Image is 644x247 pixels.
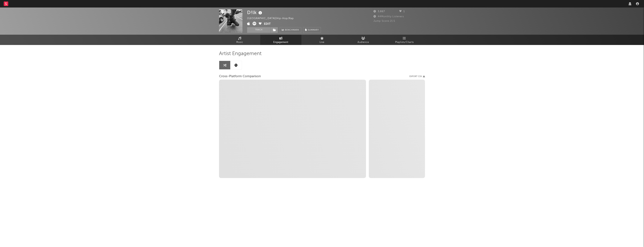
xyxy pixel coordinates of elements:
[247,9,263,16] div: D!lk
[236,40,243,45] span: Music
[219,35,260,45] a: Music
[280,27,301,33] a: Benchmark
[399,10,405,13] span: 1
[373,10,385,13] span: 3,867
[373,15,404,18] span: 44 Monthly Listeners
[303,27,321,33] button: Summary
[308,29,319,31] span: Summary
[395,40,414,45] span: Playlists/Charts
[219,74,261,79] span: Cross-Platform Comparison
[409,75,425,78] button: Export CSV
[373,20,395,22] span: Jump Score: 21.5
[384,35,425,45] a: Playlists/Charts
[320,40,324,45] span: Live
[264,22,271,26] button: Edit
[285,28,299,32] span: Benchmark
[247,27,271,33] button: Track
[301,35,343,45] a: Live
[358,40,369,45] span: Audience
[343,35,384,45] a: Audience
[247,16,298,21] div: [GEOGRAPHIC_DATA] | Hip-Hop/Rap
[260,35,301,45] a: Engagement
[219,52,262,56] span: Artist Engagement
[273,40,288,45] span: Engagement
